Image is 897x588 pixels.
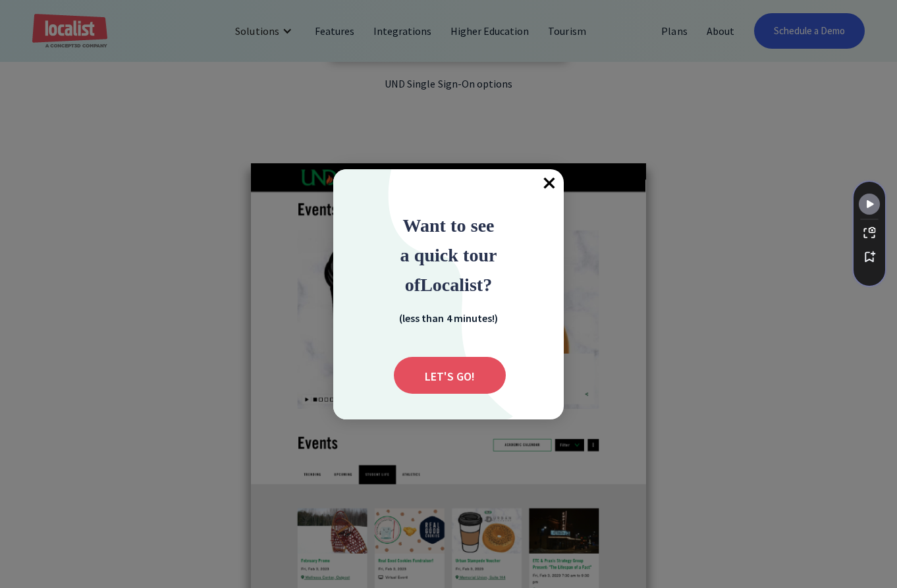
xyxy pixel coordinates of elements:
[383,309,514,325] div: (less than 4 minutes!)
[402,215,494,236] span: Want to see
[405,245,497,295] strong: ur of
[399,311,498,325] strong: (less than 4 minutes!)
[420,275,492,295] span: Localist?
[394,357,506,394] div: Submit
[535,169,564,198] div: Close popup
[360,210,537,299] div: Want to see a quick tour of Localist?
[400,245,479,265] strong: a quick to
[535,169,564,198] span: ×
